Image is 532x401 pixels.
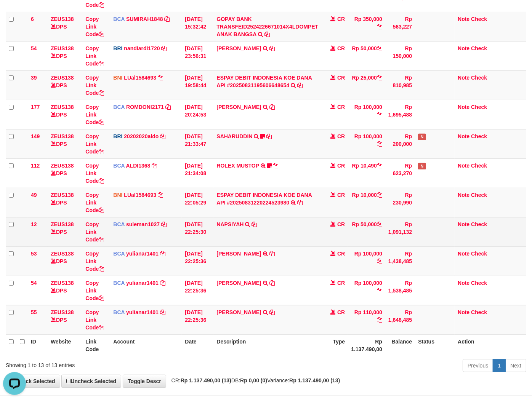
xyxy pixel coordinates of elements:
[337,133,345,139] span: CR
[113,163,125,169] span: BCA
[289,377,340,383] strong: Rp 1.137.490,00 (13)
[48,276,82,305] td: DPS
[269,104,275,110] a: Copy ABDUL GAFUR to clipboard
[182,334,213,356] th: Date
[471,104,487,110] a: Check
[377,288,382,294] a: Copy Rp 100,000 to clipboard
[85,251,104,272] a: Copy Link Code
[182,12,213,41] td: [DATE] 15:32:42
[182,217,213,246] td: [DATE] 22:25:30
[348,188,385,217] td: Rp 10,000
[85,221,104,243] a: Copy Link Code
[240,377,267,383] strong: Rp 0,00 (0)
[113,309,125,315] span: BCA
[124,75,156,81] a: LUal1584693
[31,163,40,169] span: 112
[31,45,37,51] span: 54
[31,16,34,22] span: 6
[124,192,156,198] a: LUal1584693
[377,45,382,51] a: Copy Rp 50,000 to clipboard
[458,16,470,22] a: Note
[48,158,82,188] td: DPS
[458,45,470,51] a: Note
[458,133,470,139] a: Note
[113,251,125,257] span: BCA
[463,359,493,372] a: Previous
[182,100,213,129] td: [DATE] 20:24:53
[85,163,104,184] a: Copy Link Code
[377,317,382,323] a: Copy Rp 110,000 to clipboard
[126,251,159,257] a: yulianar1401
[377,163,382,169] a: Copy Rp 10,490 to clipboard
[182,276,213,305] td: [DATE] 22:25:36
[348,246,385,276] td: Rp 100,000
[3,3,26,26] button: Open LiveChat chat widget
[6,375,60,388] a: Check Selected
[31,309,37,315] span: 55
[216,45,261,51] a: [PERSON_NAME]
[85,45,104,67] a: Copy Link Code
[385,158,415,188] td: Rp 623,270
[458,104,470,110] a: Note
[385,188,415,217] td: Rp 230,990
[471,280,487,286] a: Check
[471,75,487,81] a: Check
[182,188,213,217] td: [DATE] 22:05:29
[48,246,82,276] td: DPS
[337,163,345,169] span: CR
[377,75,382,81] a: Copy Rp 25,000 to clipboard
[48,305,82,334] td: DPS
[113,133,122,139] span: BRI
[337,75,345,81] span: CR
[337,45,345,51] span: CR
[113,192,122,198] span: BNI
[458,251,470,257] a: Note
[168,377,340,383] span: CR: DB: Variance:
[415,334,455,356] th: Status
[182,41,213,70] td: [DATE] 23:56:31
[471,16,487,22] a: Check
[51,221,74,227] a: ZEUS138
[160,280,165,286] a: Copy yulianar1401 to clipboard
[385,70,415,100] td: Rp 810,985
[51,133,74,139] a: ZEUS138
[505,359,526,372] a: Next
[113,280,125,286] span: BCA
[348,70,385,100] td: Rp 25,000
[51,104,74,110] a: ZEUS138
[124,45,160,51] a: nandiardi1720
[385,12,415,41] td: Rp 563,227
[158,192,163,198] a: Copy LUal1584693 to clipboard
[48,188,82,217] td: DPS
[85,192,104,213] a: Copy Link Code
[418,163,426,169] span: Has Note
[152,163,157,169] a: Copy ALDI1368 to clipboard
[471,309,487,315] a: Check
[385,246,415,276] td: Rp 1,438,485
[337,221,345,227] span: CR
[458,280,470,286] a: Note
[458,163,470,169] a: Note
[216,133,252,139] a: SAHARUDDIN
[160,251,165,257] a: Copy yulianar1401 to clipboard
[181,377,231,383] strong: Rp 1.137.490,00 (13)
[385,276,415,305] td: Rp 1,538,485
[51,251,74,257] a: ZEUS138
[385,129,415,158] td: Rp 200,000
[385,217,415,246] td: Rp 1,091,132
[6,358,216,369] div: Showing 1 to 13 of 13 entries
[216,163,259,169] a: ROLEX MUSTOP
[418,134,426,140] span: Has Note
[51,163,74,169] a: ZEUS138
[216,221,244,227] a: NAPSIYAH
[377,24,382,30] a: Copy Rp 350,000 to clipboard
[471,133,487,139] a: Check
[182,246,213,276] td: [DATE] 22:25:36
[348,12,385,41] td: Rp 350,000
[51,45,74,51] a: ZEUS138
[126,221,160,227] a: suleman1027
[458,221,470,227] a: Note
[385,41,415,70] td: Rp 150,000
[48,100,82,129] td: DPS
[126,280,159,286] a: yulianar1401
